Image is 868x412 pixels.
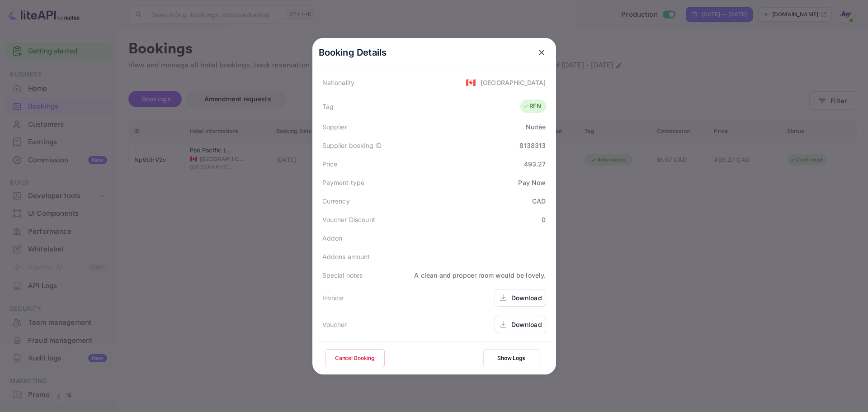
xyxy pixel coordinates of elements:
[483,349,539,367] button: Show Logs
[524,159,546,169] div: 493.27
[511,320,542,329] div: Download
[511,293,542,303] div: Download
[526,122,546,132] div: Nuitée
[322,102,334,111] div: Tag
[322,122,347,132] div: Supplier
[481,78,546,87] div: [GEOGRAPHIC_DATA]
[322,78,355,87] div: Nationality
[322,159,338,169] div: Price
[466,74,476,90] span: United States
[519,141,546,150] div: 8138313
[322,270,363,280] div: Special notes
[518,178,546,187] div: Pay Now
[322,293,344,303] div: Invoice
[322,196,350,206] div: Currency
[322,215,375,224] div: Voucher Discount
[532,196,546,206] div: CAD
[533,44,550,61] button: close
[319,46,387,59] p: Booking Details
[414,270,546,280] div: A clean and propoer room would be lovely.
[325,349,385,367] button: Cancel Booking
[322,233,343,243] div: Addon
[523,102,541,111] div: RFN
[322,141,382,150] div: Supplier booking ID
[322,320,347,329] div: Voucher
[322,178,365,187] div: Payment type
[542,215,546,224] div: 0
[322,252,370,261] div: Addons amount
